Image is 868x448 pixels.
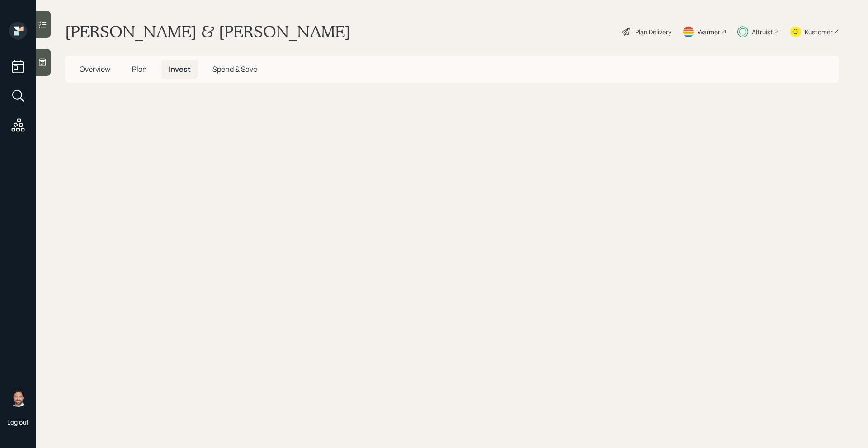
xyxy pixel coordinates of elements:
[212,64,257,74] span: Spend & Save
[169,64,191,74] span: Invest
[698,27,720,37] div: Warmer
[752,27,773,37] div: Altruist
[132,64,147,74] span: Plan
[80,64,110,74] span: Overview
[7,418,29,426] div: Log out
[635,27,671,37] div: Plan Delivery
[65,22,350,42] h1: [PERSON_NAME] & [PERSON_NAME]
[805,27,833,37] div: Kustomer
[9,389,27,407] img: michael-russo-headshot.png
